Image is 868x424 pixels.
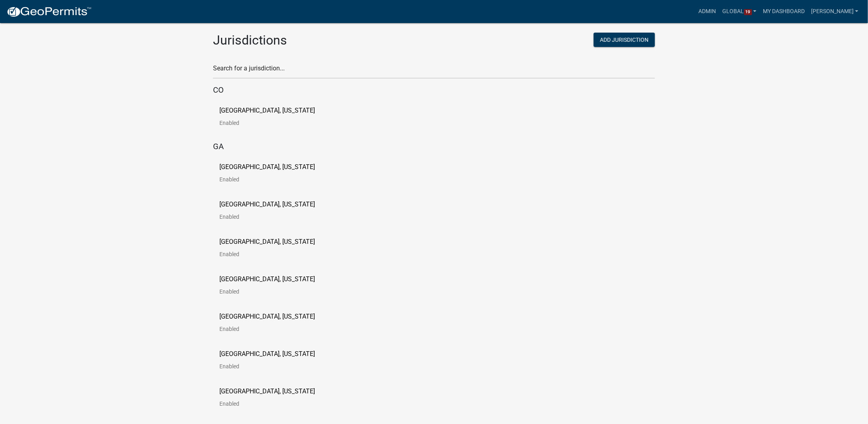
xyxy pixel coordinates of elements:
a: [GEOGRAPHIC_DATA], [US_STATE]Enabled [219,351,328,375]
button: Add Jurisdiction [594,33,655,47]
a: Admin [696,4,719,19]
p: [GEOGRAPHIC_DATA], [US_STATE] [219,351,315,357]
p: Enabled [219,326,328,332]
h5: GA [213,142,655,151]
p: [GEOGRAPHIC_DATA], [US_STATE] [219,388,315,395]
span: 19 [744,9,752,16]
a: [GEOGRAPHIC_DATA], [US_STATE]Enabled [219,107,328,132]
p: [GEOGRAPHIC_DATA], [US_STATE] [219,313,315,320]
a: [GEOGRAPHIC_DATA], [US_STATE]Enabled [219,239,328,263]
a: [PERSON_NAME] [808,4,862,19]
a: [GEOGRAPHIC_DATA], [US_STATE]Enabled [219,201,328,226]
p: Enabled [219,364,328,369]
p: Enabled [219,120,328,126]
p: [GEOGRAPHIC_DATA], [US_STATE] [219,201,315,208]
p: Enabled [219,289,328,294]
p: Enabled [219,251,328,257]
a: Global19 [719,4,760,19]
a: [GEOGRAPHIC_DATA], [US_STATE]Enabled [219,313,328,338]
p: Enabled [219,401,328,406]
a: [GEOGRAPHIC_DATA], [US_STATE]Enabled [219,164,328,189]
p: [GEOGRAPHIC_DATA], [US_STATE] [219,107,315,114]
p: Enabled [219,214,328,220]
h2: Jurisdictions [213,33,428,48]
a: My Dashboard [760,4,808,19]
p: [GEOGRAPHIC_DATA], [US_STATE] [219,239,315,245]
a: [GEOGRAPHIC_DATA], [US_STATE]Enabled [219,276,328,301]
h5: CO [213,85,655,95]
p: Enabled [219,177,328,182]
p: [GEOGRAPHIC_DATA], [US_STATE] [219,164,315,170]
a: [GEOGRAPHIC_DATA], [US_STATE]Enabled [219,388,328,413]
p: [GEOGRAPHIC_DATA], [US_STATE] [219,276,315,282]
